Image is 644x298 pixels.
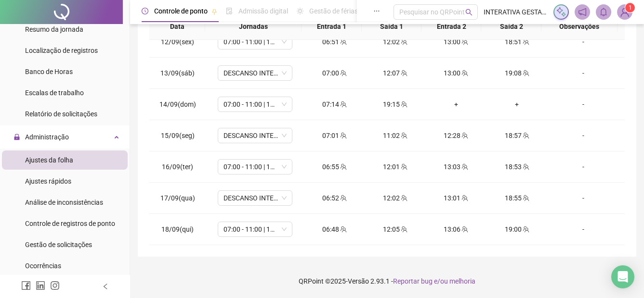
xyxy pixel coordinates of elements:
span: Controle de ponto [154,7,208,15]
span: 18/09(qui) [161,225,194,233]
span: 12/09(sex) [161,38,194,46]
div: 12:07 [372,68,418,78]
div: 12:01 [372,161,418,172]
span: 1 [629,4,632,11]
div: - [555,99,612,110]
div: - [555,68,612,78]
span: sun [297,8,303,14]
span: Versão [348,277,369,285]
div: 19:00 [494,224,539,235]
div: 12:28 [434,130,479,141]
span: Ajustes da folha [25,156,73,164]
span: team [522,226,529,233]
div: 12:05 [372,224,418,235]
div: 12:02 [372,37,418,47]
div: 19:08 [494,68,539,78]
th: Saída 1 [362,13,421,40]
span: team [400,101,407,108]
sup: Atualize o seu contato no menu Meus Dados [625,3,635,12]
div: + [494,99,539,110]
span: team [522,132,529,139]
span: team [400,163,407,170]
span: instagram [50,281,60,290]
span: left [102,283,109,290]
div: + [434,99,479,110]
div: - [555,37,612,47]
footer: QRPoint © 2025 - 2.93.1 - [130,264,644,298]
span: team [339,195,347,201]
span: DESCANSO INTER-JORNADA [223,191,287,205]
div: 13:01 [434,193,479,203]
span: Escalas de trabalho [25,89,84,97]
span: 13/09(sáb) [160,69,195,77]
th: Saída 2 [481,13,541,40]
div: Open Intercom Messenger [611,265,634,288]
div: 06:52 [312,193,357,203]
div: 12:02 [372,193,418,203]
div: - [555,224,612,235]
div: 19:15 [372,99,418,110]
div: 06:55 [312,161,357,172]
span: team [460,38,468,45]
span: clock-circle [142,8,148,14]
span: team [460,226,468,233]
span: team [400,70,407,76]
div: 18:55 [494,193,539,203]
span: team [400,226,407,233]
span: Observações [549,21,610,32]
span: 15/09(seg) [161,132,195,139]
span: file-done [226,8,233,14]
span: 07:00 - 11:00 | 12:00 - 19:00 [223,160,287,174]
span: facebook [21,281,31,290]
span: notification [578,8,587,16]
span: Análise de inconsistências [25,199,103,206]
span: Gestão de solicitações [25,241,92,248]
div: 06:48 [312,224,357,235]
span: team [522,38,529,45]
div: 11:02 [372,130,418,141]
span: team [339,226,347,233]
span: DESCANSO INTER-JORNADA [223,66,287,80]
span: linkedin [36,281,45,290]
span: team [400,195,407,201]
span: 16/09(ter) [162,163,193,171]
span: team [339,70,347,76]
span: Relatório de solicitações [25,110,97,118]
span: Controle de registros de ponto [25,220,115,227]
span: team [522,163,529,170]
span: team [339,101,347,108]
div: 18:51 [494,37,539,47]
span: 07:00 - 11:00 | 12:00 - 19:00 [223,35,287,49]
span: team [522,70,529,76]
div: 13:06 [434,224,479,235]
span: team [400,38,407,45]
div: 18:57 [494,130,539,141]
th: Entrada 1 [302,13,361,40]
span: Administração [25,133,69,141]
div: 13:00 [434,37,479,47]
span: INTERATIVA GESTAO CONDOMINIAL LTDA [484,7,548,17]
div: 06:51 [312,37,357,47]
span: Banco de Horas [25,68,73,75]
th: Jornadas [205,13,302,40]
span: DESCANSO INTER-JORNADA [223,128,287,143]
span: team [339,132,347,139]
div: 07:00 [312,68,357,78]
span: Gestão de férias [309,7,358,15]
span: lock [13,134,20,140]
div: 07:14 [312,99,357,110]
div: 18:53 [494,161,539,172]
span: search [465,9,473,16]
div: - [555,130,612,141]
span: team [460,132,468,139]
span: 14/09(dom) [159,100,196,108]
th: Observações [541,13,618,40]
span: Ajustes rápidos [25,177,71,185]
th: Data [149,13,205,40]
span: bell [599,8,608,16]
div: 13:03 [434,161,479,172]
div: - [555,193,612,203]
span: Ocorrências [25,262,61,270]
span: team [522,195,529,201]
span: team [339,163,347,170]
